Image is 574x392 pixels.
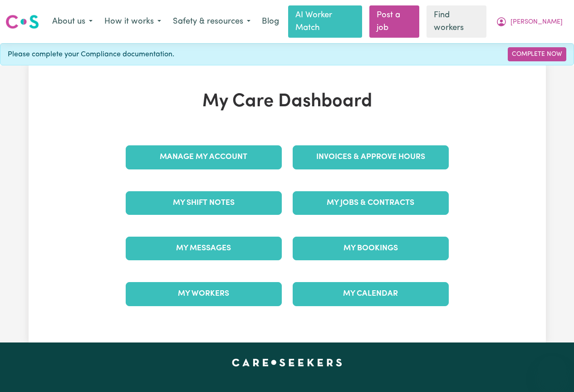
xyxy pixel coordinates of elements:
[126,145,282,169] a: Manage My Account
[510,17,563,27] span: [PERSON_NAME]
[126,282,282,306] a: My Workers
[293,191,449,215] a: My Jobs & Contracts
[427,5,486,38] a: Find workers
[256,12,285,32] a: Blog
[5,11,39,32] a: Careseekers logo
[293,145,449,169] a: Invoices & Approve Hours
[293,282,449,306] a: My Calendar
[8,49,174,60] span: Please complete your Compliance documentation.
[288,5,362,38] a: AI Worker Match
[5,14,39,30] img: Careseekers logo
[369,5,419,38] a: Post a job
[120,91,454,113] h1: My Care Dashboard
[126,237,282,260] a: My Messages
[490,12,569,31] button: My Account
[98,12,167,31] button: How it works
[508,47,566,61] a: Complete Now
[232,359,342,366] a: Careseekers home page
[293,237,449,260] a: My Bookings
[538,356,567,385] iframe: Button to launch messaging window
[126,191,282,215] a: My Shift Notes
[167,12,256,31] button: Safety & resources
[46,12,98,31] button: About us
